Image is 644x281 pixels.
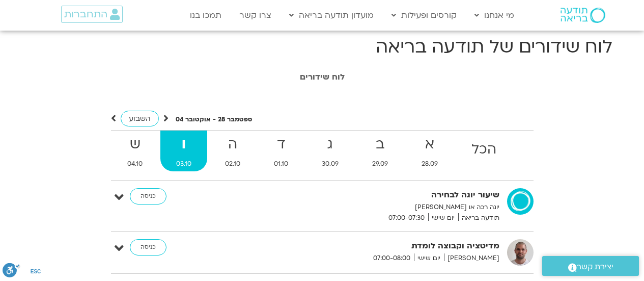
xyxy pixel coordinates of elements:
span: יצירת קשר [577,260,613,274]
p: ספטמבר 28 - אוקטובר 04 [176,114,252,125]
h1: לוח שידורים של תודעה בריאה [32,35,612,59]
span: התחברות [64,9,107,20]
h1: לוח שידורים [37,72,607,82]
a: התחברות [61,6,123,23]
a: קורסים ופעילות [386,6,462,25]
p: יוגה רכה או [PERSON_NAME] [250,202,499,213]
img: תודעה בריאה [561,8,605,23]
span: 07:00-08:00 [370,253,414,264]
span: 30.09 [306,159,354,169]
a: ה02.10 [209,131,256,171]
strong: מדיטציה וקבוצה לומדת [250,239,499,253]
a: ד01.10 [258,131,304,171]
a: כניסה [130,239,166,256]
a: ב29.09 [356,131,404,171]
span: תודעה בריאה [458,213,499,223]
strong: ב [356,133,404,156]
a: ו03.10 [160,131,207,171]
strong: ש [112,133,159,156]
span: השבוע [129,114,151,123]
span: 02.10 [209,159,256,169]
strong: ג [306,133,354,156]
a: יצירת קשר [542,256,639,276]
span: 07:00-07:30 [385,213,428,223]
span: 28.09 [406,159,454,169]
a: צרו קשר [234,6,276,25]
a: מי אנחנו [469,6,519,25]
span: [PERSON_NAME] [444,253,499,264]
a: השבוע [121,111,159,126]
a: כניסה [130,188,166,205]
span: יום שישי [428,213,458,223]
a: ש04.10 [112,131,159,171]
a: מועדון תודעה בריאה [284,6,379,25]
strong: שיעור יוגה לבחירה [250,188,499,202]
span: 29.09 [356,159,404,169]
strong: הכל [456,138,512,161]
span: 03.10 [160,159,207,169]
a: תמכו בנו [185,6,227,25]
span: 04.10 [112,159,159,169]
strong: ה [209,133,256,156]
a: א28.09 [406,131,454,171]
strong: א [406,133,454,156]
a: ג30.09 [306,131,354,171]
span: יום שישי [414,253,444,264]
a: הכל [456,131,512,171]
strong: ד [258,133,304,156]
span: 01.10 [258,159,304,169]
strong: ו [160,133,207,156]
